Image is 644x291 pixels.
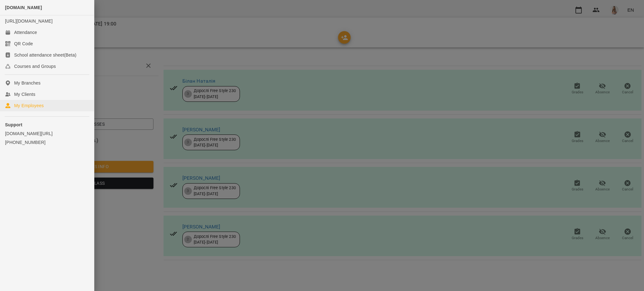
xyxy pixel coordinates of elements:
[14,52,76,58] div: School attendance sheet(Beta)
[14,63,56,69] div: Courses and Groups
[14,29,37,36] div: Attendance
[14,102,44,109] div: My Employees
[5,122,89,128] p: Support
[14,80,41,86] div: My Branches
[14,41,33,47] div: QR Code
[5,130,89,137] a: [DOMAIN_NAME][URL]
[5,5,42,10] span: [DOMAIN_NAME]
[5,139,89,145] a: [PHONE_NUMBER]
[14,91,35,97] div: My Clients
[5,19,53,24] a: [URL][DOMAIN_NAME]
